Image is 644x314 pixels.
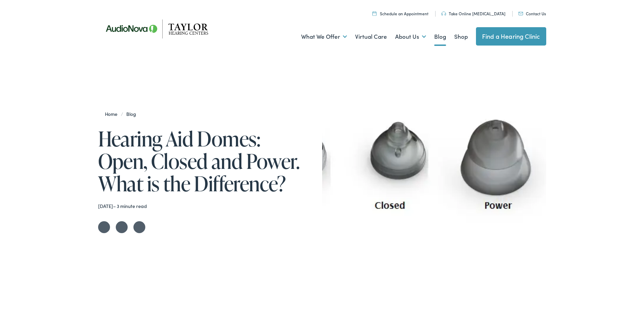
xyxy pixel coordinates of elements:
[518,12,523,15] img: utility icon
[434,24,446,49] a: Blog
[322,82,546,306] img: Mixed group domes
[98,127,304,195] h1: Hearing Aid Domes: Open, Closed and Power. What is the Difference?
[301,24,347,49] a: What We Offer
[355,24,387,49] a: Virtual Care
[98,203,113,209] time: [DATE]
[395,24,426,49] a: About Us
[454,24,468,49] a: Shop
[105,110,140,117] span: /
[441,12,446,16] img: utility icon
[133,221,145,233] a: Share on LinkedIn
[123,110,139,117] a: Blog
[372,11,376,16] img: utility icon
[476,27,546,46] a: Find a Hearing Clinic
[98,203,304,209] div: – 3 minute read
[441,11,505,16] a: Take Online [MEDICAL_DATA]
[372,11,428,16] a: Schedule an Appointment
[116,221,128,233] a: Share on Facebook
[105,110,121,117] a: Home
[518,11,546,16] a: Contact Us
[98,221,110,233] a: Share on Twitter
